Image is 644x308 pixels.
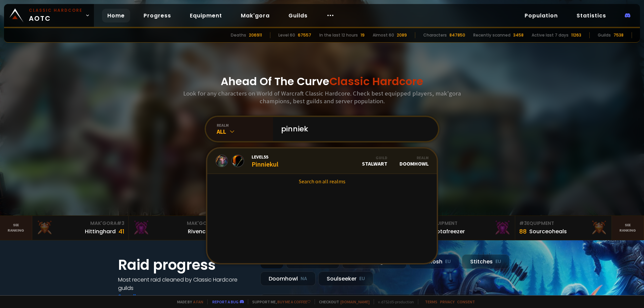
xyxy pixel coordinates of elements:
div: 3458 [513,32,524,38]
div: Sourceoheals [529,227,567,236]
div: 88 [519,227,527,236]
a: See all progress [118,293,162,300]
span: Classic Hardcore [329,74,423,89]
div: Nek'Rosh [409,254,459,269]
div: Doomhowl [399,155,429,167]
div: Realm [399,155,429,160]
div: Soulseeker [318,271,373,286]
small: EU [445,258,451,265]
span: Support me, [248,299,311,304]
div: Recently scanned [473,32,511,38]
a: Seeranking [612,216,644,240]
div: Stitches [462,254,509,269]
a: Privacy [440,299,454,304]
a: Report a bug [212,299,238,304]
small: EU [495,258,501,265]
div: 19 [361,32,365,38]
div: 847850 [449,32,465,38]
a: #2Equipment88Notafreezer [419,216,515,240]
div: 41 [118,227,124,236]
div: Hittinghard [85,227,116,236]
div: 206911 [249,32,262,38]
span: AOTC [29,7,83,23]
div: Almost 60 [373,32,394,38]
span: # 3 [519,220,527,227]
small: NA [301,275,307,282]
a: Mak'Gora#3Hittinghard41 [32,216,129,240]
a: Classic HardcoreAOTC [4,4,94,27]
div: Pinniekul [252,154,278,168]
div: In the last 12 hours [319,32,358,38]
a: Terms [425,299,437,304]
div: Characters [423,32,447,38]
a: a fan [193,299,203,304]
div: 7538 [613,32,624,38]
div: 2089 [397,32,407,38]
div: Level 60 [278,32,295,38]
input: Search a character... [277,117,430,141]
a: Guilds [283,9,313,22]
small: EU [359,275,365,282]
a: Mak'gora [235,9,275,22]
div: Notafreezer [433,227,465,236]
a: Search on all realms [207,174,437,189]
div: Equipment [519,220,607,227]
span: v. d752d5 - production [374,299,414,304]
span: # 3 [117,220,124,227]
div: Doomhowl [260,271,316,286]
span: Checkout [315,299,370,304]
a: Progress [138,9,176,22]
div: Equipment [423,220,511,227]
a: Consent [457,299,475,304]
span: Level 55 [252,154,278,160]
div: Guild [362,155,387,160]
div: Active last 7 days [532,32,569,38]
div: Guilds [598,32,611,38]
div: Rivench [188,227,209,236]
small: Classic Hardcore [29,7,83,13]
div: 11263 [571,32,581,38]
a: #3Equipment88Sourceoheals [515,216,612,240]
div: Mak'Gora [133,220,221,227]
a: Home [102,9,130,22]
div: Mak'Gora [36,220,124,227]
a: Equipment [184,9,227,22]
a: Buy me a coffee [277,299,311,304]
a: [DOMAIN_NAME] [340,299,370,304]
h4: Most recent raid cleaned by Classic Hardcore guilds [118,275,252,292]
h3: Look for any characters on World of Warcraft Classic Hardcore. Check best equipped players, mak'g... [180,89,464,105]
h1: Ahead Of The Curve [221,73,423,89]
div: 67557 [298,32,311,38]
a: Level55PinniekulGuildStalwartRealmDoomhowl [207,148,437,174]
span: Made by [173,299,203,304]
a: Statistics [571,9,611,22]
div: Stalwart [362,155,387,167]
div: realm [217,123,273,128]
a: Population [519,9,563,22]
div: All [217,128,273,135]
h1: Raid progress [118,254,252,275]
div: Deaths [231,32,246,38]
a: Mak'Gora#2Rivench100 [129,216,225,240]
